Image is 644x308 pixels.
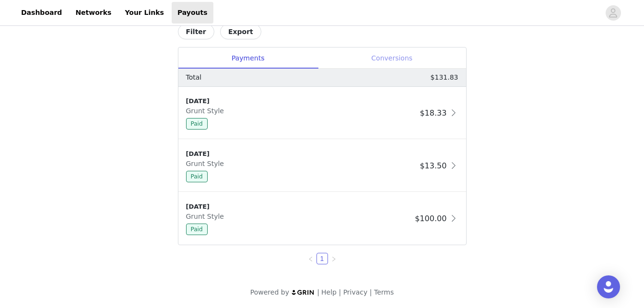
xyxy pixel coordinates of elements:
div: [DATE] [186,202,411,212]
span: Powered by [250,288,289,296]
p: Total [186,72,202,83]
i: icon: right [331,256,337,262]
div: clickable-list-item [178,87,466,140]
li: Next Page [328,253,340,264]
span: $13.50 [420,161,446,170]
p: $131.83 [431,72,458,83]
img: logo [291,289,315,296]
div: clickable-list-item [178,192,466,245]
div: clickable-list-item [178,140,466,192]
span: | [339,288,341,296]
i: icon: left [308,256,314,262]
a: Terms [374,288,394,296]
a: Payouts [172,2,213,24]
li: 1 [316,253,328,264]
div: Open Intercom Messenger [597,275,620,298]
span: Paid [186,224,208,235]
span: | [370,288,372,296]
div: avatar [609,5,618,21]
a: Help [321,288,337,296]
li: Previous Page [305,253,316,264]
div: [DATE] [186,149,416,159]
a: Privacy [343,288,368,296]
div: Payments [178,47,318,69]
span: Grunt Style [186,107,228,115]
a: Networks [70,2,117,24]
span: | [317,288,319,296]
span: Grunt Style [186,160,228,167]
div: Conversions [318,47,466,69]
a: Dashboard [15,2,68,24]
span: Paid [186,118,208,130]
button: Export [220,24,261,39]
a: 1 [317,253,328,264]
a: Your Links [119,2,170,24]
span: Grunt Style [186,213,228,220]
span: $18.33 [420,108,446,118]
span: Paid [186,171,208,182]
div: [DATE] [186,96,416,106]
span: $100.00 [415,214,446,223]
button: Filter [178,24,214,39]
